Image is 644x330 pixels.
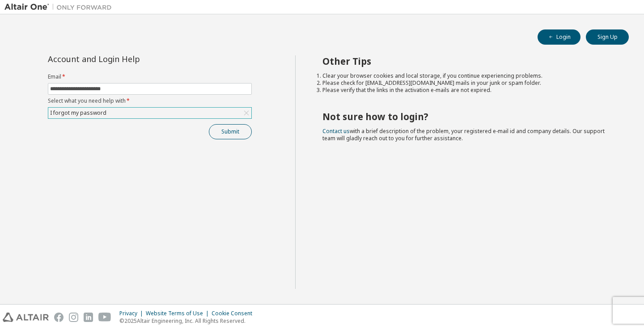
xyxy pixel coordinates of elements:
[212,310,258,317] div: Cookie Consent
[322,111,613,122] h2: Not sure how to login?
[84,313,93,322] img: linkedin.svg
[322,127,605,142] span: with a brief description of the problem, your registered e-mail id and company details. Our suppo...
[48,97,252,104] label: Select what you need help with
[69,313,78,322] img: instagram.svg
[3,313,49,322] img: altair_logo.svg
[146,310,212,317] div: Website Terms of Use
[538,29,580,45] button: Login
[119,310,146,317] div: Privacy
[322,72,613,79] li: Clear your browser cookies and local storage, if you continue experiencing problems.
[49,108,108,118] div: I forgot my password
[322,87,613,94] li: Please verify that the links in the activation e-mails are not expired.
[322,127,350,135] a: Contact us
[322,79,613,87] li: Please check for [EMAIL_ADDRESS][DOMAIN_NAME] mails in your junk or spam folder.
[322,55,613,67] h2: Other Tips
[586,29,629,45] button: Sign Up
[48,73,252,80] label: Email
[48,108,251,118] div: I forgot my password
[54,313,64,322] img: facebook.svg
[4,3,116,12] img: Altair One
[209,124,252,139] button: Submit
[119,317,258,325] p: © 2025 Altair Engineering, Inc. All Rights Reserved.
[48,55,211,63] div: Account and Login Help
[98,313,111,322] img: youtube.svg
